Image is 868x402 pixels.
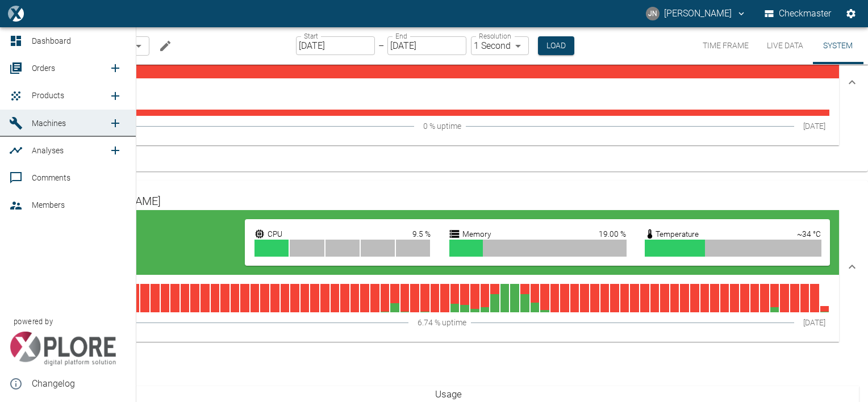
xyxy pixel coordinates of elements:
p: Temperature [656,228,699,240]
a: new /order/list/0 [104,57,127,79]
span: [DATE] [803,317,825,328]
h4: Online [50,219,245,242]
span: Machines [32,119,66,128]
button: Edit machine [154,35,177,57]
button: Live Data [758,27,812,64]
div: Device [PERSON_NAME]OnlineCPU9.5 %Memory 19.00 %Temperature~34 °C[DATE]6.74 % uptime[DATE] [32,181,868,353]
p: 19.00 % [599,228,626,240]
span: 6.74 % uptime [418,317,466,328]
p: Memory [462,228,491,240]
label: Resolution [479,31,511,41]
span: Members [32,200,65,210]
span: Products [32,91,64,100]
a: new /product/list/0 [104,85,127,107]
img: Xplore Logo [9,332,116,366]
button: System [812,27,863,64]
button: jayan.nair@neuman-esser.ae [644,3,748,24]
input: MM/DD/YYYY [296,36,375,55]
label: End [395,31,407,41]
div: Device neax.virtual-device/a9573261-b34e-463c-a649-ade8f1301289Offline[DATE]0 % uptime[DATE] [32,157,868,171]
span: 0 % uptime [423,120,461,132]
span: Orders [32,64,55,73]
div: Device neax.virtual-device/a9573261-b34e-463c-a649-ade8f1301289Offline[DATE]0 % uptime[DATE] [32,8,868,157]
button: Settings [841,3,861,24]
div: 1 Second [471,36,529,55]
span: powered by [14,316,53,327]
p: 9.5 % [412,228,431,240]
span: Comments [32,173,70,182]
p: CPU [268,228,282,240]
h6: Device [PERSON_NAME] [41,192,839,210]
a: new /analyses/list/0 [104,139,127,162]
span: Changelog [32,377,127,391]
button: Checkmaster [762,3,834,24]
input: MM/DD/YYYY [387,36,466,55]
button: Load [538,36,574,55]
img: logo [8,6,23,21]
p: ~34 °C [797,228,821,240]
button: Time Frame [694,27,758,64]
span: [DATE] [803,120,825,132]
p: – [378,39,384,52]
div: JN [646,7,660,20]
span: Dashboard [32,36,71,45]
a: new /machines [104,112,127,135]
label: Start [304,31,318,41]
span: Analyses [32,146,64,155]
